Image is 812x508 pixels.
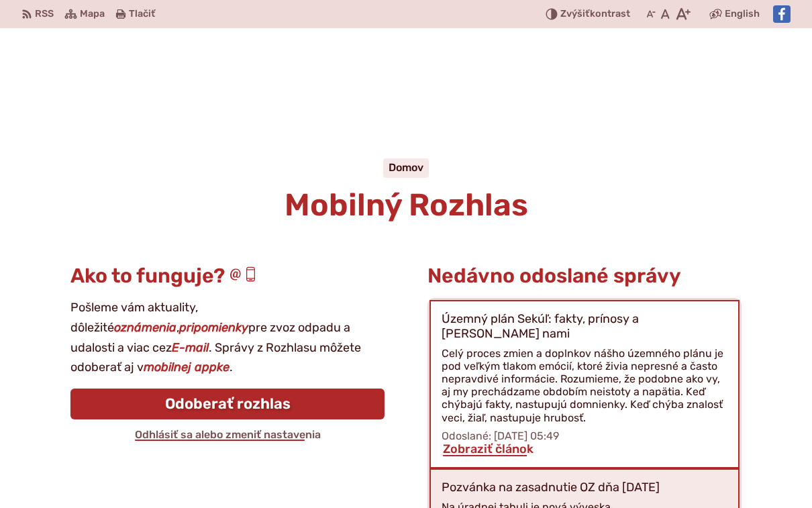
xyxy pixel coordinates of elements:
[80,6,105,22] span: Mapa
[722,6,762,22] a: English
[114,320,176,335] strong: oznámenia
[442,347,727,424] div: Celý proces zmien a doplnkov nášho územného plánu je pod veľkým tlakom emócií, ktoré živia nepres...
[285,187,528,223] span: Mobilný Rozhlas
[70,389,385,419] a: Odoberať rozhlas
[179,320,248,335] strong: pripomienky
[134,428,322,441] a: Odhlásiť sa alebo zmeniť nastavenia
[427,265,742,287] h3: Nedávno odoslané správy
[70,265,385,287] h3: Ako to funguje?
[442,442,535,456] a: Zobraziť článok
[389,161,423,174] a: Domov
[560,9,630,20] span: kontrast
[725,6,760,22] span: English
[442,429,727,442] p: Odoslané: [DATE] 05:49
[442,480,660,495] p: Pozvánka na zasadnutie OZ dňa [DATE]
[172,340,209,355] strong: E-mail
[144,360,230,374] strong: mobilnej appke
[560,8,590,19] span: Zvýšiť
[70,298,385,378] p: Pošleme vám aktuality, dôležité , pre zvoz odpadu a udalosti a viac cez . Správy z Rozhlasu môžet...
[442,312,727,341] p: Územný plán Sekúľ: fakty, prínosy a [PERSON_NAME] nami
[35,6,54,22] span: RSS
[129,9,155,20] span: Tlačiť
[773,5,791,23] img: Prejsť na Facebook stránku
